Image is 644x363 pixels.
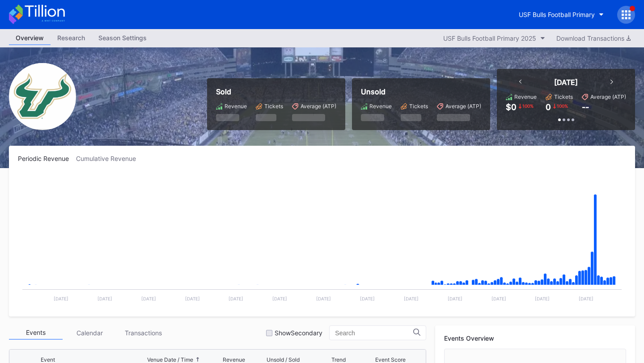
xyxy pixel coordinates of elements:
[229,296,243,301] text: [DATE]
[92,31,153,44] div: Season Settings
[519,11,595,18] div: USF Bulls Football Primary
[491,296,506,301] text: [DATE]
[514,93,537,100] div: Revenue
[512,6,610,23] button: USF Bulls Football Primary
[579,296,593,301] text: [DATE]
[223,356,245,363] div: Revenue
[448,296,462,301] text: [DATE]
[141,296,156,301] text: [DATE]
[444,334,626,342] div: Events Overview
[361,87,481,96] div: Unsold
[76,155,143,162] div: Cumulative Revenue
[335,329,413,337] input: Search
[267,356,300,363] div: Unsold / Sold
[54,296,68,301] text: [DATE]
[9,326,63,340] div: Events
[9,31,51,45] a: Overview
[535,296,550,301] text: [DATE]
[97,296,112,301] text: [DATE]
[63,326,116,340] div: Calendar
[275,329,322,337] div: Show Secondary
[9,63,76,130] img: USF_Bulls_Football_Primary.png
[147,356,193,363] div: Venue Date / Time
[331,356,346,363] div: Trend
[316,296,331,301] text: [DATE]
[18,155,76,162] div: Periodic Revenue
[409,103,428,110] div: Tickets
[18,173,626,308] svg: Chart title
[554,93,573,100] div: Tickets
[41,356,55,363] div: Event
[51,31,92,44] div: Research
[369,103,392,110] div: Revenue
[92,31,153,45] a: Season Settings
[264,103,283,110] div: Tickets
[185,296,200,301] text: [DATE]
[582,102,589,112] div: --
[116,326,170,340] div: Transactions
[552,32,635,44] button: Download Transactions
[225,103,247,110] div: Revenue
[506,102,517,112] div: $0
[556,34,631,42] div: Download Transactions
[375,356,406,363] div: Event Score
[439,32,550,44] button: USF Bulls Football Primary 2025
[521,102,534,110] div: 100 %
[445,103,481,110] div: Average (ATP)
[272,296,287,301] text: [DATE]
[546,102,551,112] div: 0
[216,87,336,96] div: Sold
[301,103,336,110] div: Average (ATP)
[556,102,569,110] div: 100 %
[404,296,419,301] text: [DATE]
[443,34,536,42] div: USF Bulls Football Primary 2025
[554,78,578,87] div: [DATE]
[360,296,375,301] text: [DATE]
[590,93,626,100] div: Average (ATP)
[51,31,92,45] a: Research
